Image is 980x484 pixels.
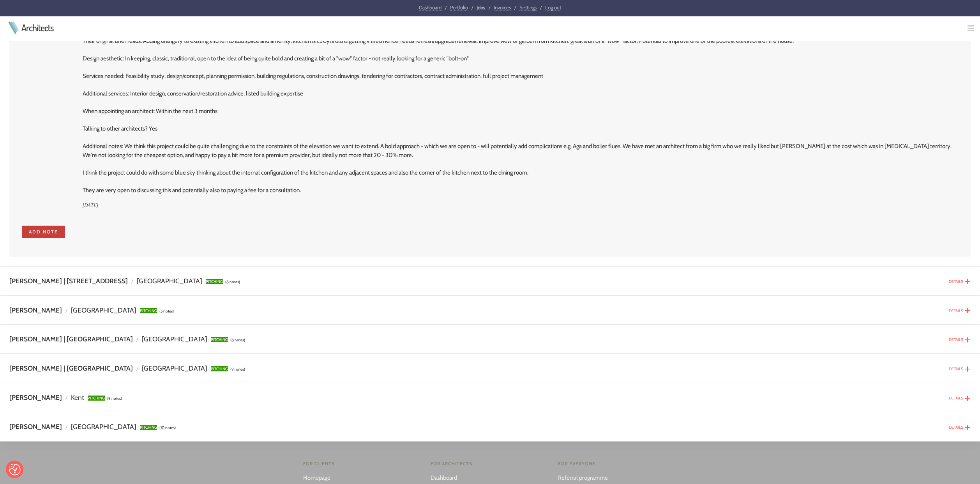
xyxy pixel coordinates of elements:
span: [PERSON_NAME] | [GEOGRAPHIC_DATA] [9,335,133,343]
img: Architects [6,21,20,34]
a: Log out [545,4,561,11]
a: Click to view details [964,335,971,342]
span: / [489,4,490,11]
span: [PERSON_NAME] | [STREET_ADDRESS] [9,277,128,285]
a: Click to view details [964,393,971,400]
a: Referral programme [558,474,608,481]
a: Homepage [303,474,330,481]
span: / [514,4,516,11]
span: / [540,4,542,11]
img: DETAILS [964,307,971,314]
span: PITCHING [206,279,223,284]
span: / [131,278,133,285]
h4: For Architects [431,460,546,467]
a: Dashboard [419,4,441,11]
a: DETAILS [949,366,963,371]
span: / [136,336,138,343]
img: Revisit consent button [9,464,21,475]
span: / [65,424,67,431]
img: DETAILS [964,395,971,401]
img: DETAILS [964,366,971,372]
span: PITCHING [88,396,105,401]
a: DETAILS [949,279,963,284]
img: DETAILS [964,424,971,431]
a: DETAILS [949,337,963,342]
a: Click to view details [964,422,971,429]
a: Click to view details [964,364,971,371]
span: [PERSON_NAME] | [GEOGRAPHIC_DATA] [9,364,133,372]
span: / [136,365,138,372]
a: DETAILS [949,308,963,313]
span: / [65,307,67,314]
span: / [471,4,473,11]
img: DETAILS [964,337,971,343]
span: [PERSON_NAME] [9,422,62,431]
a: Jobs [477,4,485,11]
span: (8 notes) [230,337,245,343]
span: (8 notes) [225,279,240,284]
span: [GEOGRAPHIC_DATA] [142,364,207,372]
a: Portfolio [450,4,468,11]
span: (10 notes) [159,425,176,430]
a: Settings [519,4,537,11]
span: PITCHING [140,425,157,430]
img: DETAILS [964,278,971,284]
span: [GEOGRAPHIC_DATA] [71,306,136,314]
span: [GEOGRAPHIC_DATA] [142,335,207,343]
span: (9 notes) [230,367,245,372]
span: (5 notes) [159,309,174,314]
a: Click to view details [964,277,971,284]
a: DETAILS [949,396,963,401]
a: DETAILS [949,425,963,430]
a: Architects [21,23,53,32]
a: Click to view details [964,306,971,313]
span: PITCHING [140,308,157,313]
span: [GEOGRAPHIC_DATA] [137,277,202,285]
a: Add note [22,226,65,238]
h4: For everyone [558,460,673,467]
span: / [445,4,447,11]
span: PITCHING [211,337,228,342]
span: (9 notes) [107,396,122,401]
h4: For Clients [303,460,418,467]
button: Consent Preferences [9,464,21,475]
span: [GEOGRAPHIC_DATA] [71,422,136,431]
a: Dashboard [431,474,457,481]
span: [DATE] [83,202,98,208]
span: / [65,394,67,401]
span: Kent [71,393,84,401]
a: Invoices [494,4,511,11]
span: PITCHING [211,366,228,371]
span: [PERSON_NAME] [9,306,62,314]
span: [PERSON_NAME] [9,393,62,401]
